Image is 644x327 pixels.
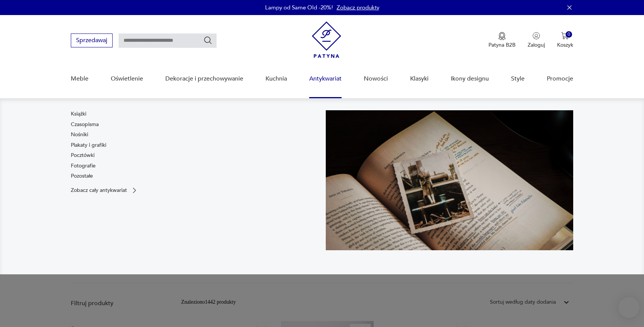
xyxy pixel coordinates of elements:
[533,32,540,40] img: Ikonka użytkownika
[561,32,569,40] img: Ikona koszyka
[410,64,429,93] a: Klasyki
[566,31,572,38] div: 0
[488,41,516,49] p: Patyna B2B
[71,33,113,47] button: Sprzedawaj
[309,64,342,93] a: Antykwariat
[511,64,525,93] a: Style
[71,131,88,138] a: Nośniki
[312,21,341,58] img: Patyna - sklep z meblami i dekoracjami vintage
[451,64,489,93] a: Ikony designu
[71,187,138,194] a: Zobacz cały antykwariat
[528,32,545,49] button: Zaloguj
[71,188,127,193] p: Zobacz cały antykwariat
[488,32,516,49] a: Ikona medaluPatyna B2B
[266,64,287,93] a: Kuchnia
[618,297,639,318] iframe: Smartsupp widget button
[203,36,212,45] button: Szukaj
[326,110,573,250] img: c8a9187830f37f141118a59c8d49ce82.jpg
[71,172,93,180] a: Pozostałe
[71,152,95,159] a: Pocztówki
[547,64,573,93] a: Promocje
[71,64,89,93] a: Meble
[337,4,379,11] a: Zobacz produkty
[71,141,106,149] a: Plakaty i grafiki
[71,38,113,44] a: Sprzedawaj
[71,110,86,118] a: Książki
[165,64,243,93] a: Dekoracje i przechowywanie
[557,41,573,49] p: Koszyk
[265,4,333,11] p: Lampy od Same Old -20%!
[557,32,573,49] button: 0Koszyk
[488,32,516,49] button: Patyna B2B
[498,32,506,40] img: Ikona medalu
[528,41,545,49] p: Zaloguj
[111,64,143,93] a: Oświetlenie
[364,64,388,93] a: Nowości
[71,162,96,170] a: Fotografie
[71,121,99,128] a: Czasopisma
